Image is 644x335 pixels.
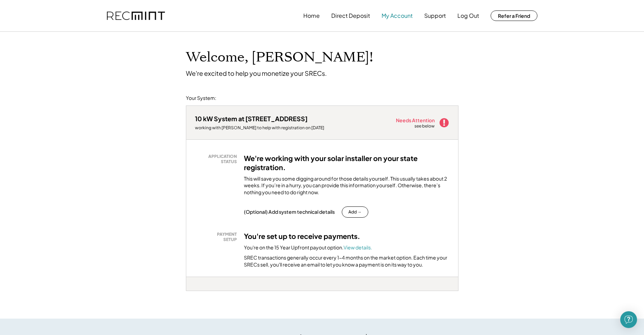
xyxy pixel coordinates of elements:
[382,9,413,23] button: My Account
[195,125,324,131] div: working with [PERSON_NAME] to help with registration on [DATE]
[195,115,307,123] div: 10 kW System at [STREET_ADDRESS]
[186,95,216,102] div: Your System:
[186,49,373,66] h1: Welcome, [PERSON_NAME]!
[186,291,210,294] div: delywdiv - VA Distributed
[414,123,435,129] div: see below
[244,232,360,241] h3: You're set up to receive payments.
[342,206,368,218] button: Add →
[198,154,237,165] div: APPLICATION STATUS
[491,10,537,21] button: Refer a Friend
[396,118,435,123] div: Needs Attention
[244,154,449,172] h3: We're working with your solar installer on your state registration.
[457,9,479,23] button: Log Out
[244,254,449,268] div: SREC transactions generally occur every 1-4 months on the market option. Each time your SRECs sel...
[303,9,320,23] button: Home
[198,232,237,242] div: PAYMENT SETUP
[244,209,335,215] div: (Optional) Add system technical details
[620,311,637,328] div: Open Intercom Messenger
[244,175,449,196] div: This will save you some digging around for those details yourself. This usually takes about 2 wee...
[107,12,165,20] img: recmint-logotype%403x.png
[343,244,372,250] a: View details.
[244,244,372,251] div: You're on the 15 Year Upfront payout option.
[424,9,446,23] button: Support
[186,69,327,77] div: We're excited to help you monetize your SRECs.
[331,9,370,23] button: Direct Deposit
